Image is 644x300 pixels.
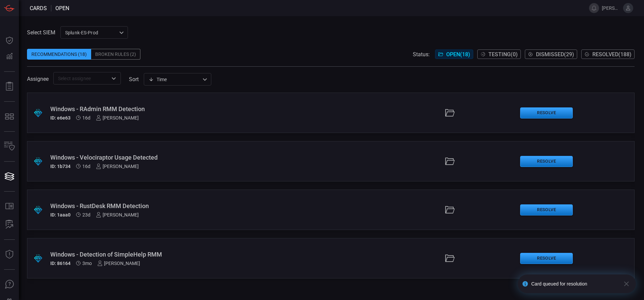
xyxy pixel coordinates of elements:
h5: ID: 86164 [50,261,71,266]
input: Select assignee [55,74,108,82]
label: Select SIEM [27,29,55,36]
div: Windows - Detection of SimpleHelp RMM [50,251,263,258]
span: Open ( 18 ) [446,51,470,58]
span: open [55,5,69,11]
div: [PERSON_NAME] [97,261,140,266]
span: [PERSON_NAME].[PERSON_NAME] [602,5,620,11]
button: Dashboard [1,32,18,48]
button: Resolve [520,204,573,215]
button: Detections [1,48,18,65]
button: Threat Intelligence [1,246,18,263]
span: Assignee [27,76,49,82]
span: Sep 21, 2025 11:14 AM [82,212,90,218]
button: Resolve [520,253,573,264]
button: Rule Catalog [1,198,18,214]
span: Dismissed ( 29 ) [536,51,574,58]
button: Cards [1,168,18,185]
span: Jul 06, 2025 8:48 AM [82,261,92,266]
div: Broken Rules (2) [91,49,140,60]
p: Splunk-ES-Prod [65,29,117,36]
button: Open(18) [435,49,473,59]
h5: ID: 1b734 [50,164,71,169]
span: Sep 28, 2025 9:55 AM [82,115,90,121]
span: Resolved ( 188 ) [592,51,632,58]
div: Recommendations (18) [27,49,91,60]
button: Reports [1,78,18,95]
span: Status: [413,51,430,58]
div: Time [149,76,200,83]
span: Sep 28, 2025 9:55 AM [82,164,90,169]
button: MITRE - Detection Posture [1,108,18,125]
button: Inventory [1,138,18,155]
label: sort [129,76,139,82]
div: Card queued for resolution [531,281,618,287]
button: Resolve [520,156,573,167]
span: Testing ( 0 ) [488,51,518,58]
div: Windows - RAdmin RMM Detection [50,105,263,112]
button: Open [109,74,118,83]
button: ALERT ANALYSIS [1,216,18,233]
button: Dismissed(29) [525,49,577,59]
h5: ID: e6e63 [50,115,71,121]
button: Testing(0) [477,49,521,59]
button: Resolve [520,107,573,119]
div: Windows - RustDesk RMM Detection [50,202,263,209]
div: [PERSON_NAME] [96,212,139,218]
div: [PERSON_NAME] [96,164,139,169]
button: Ask Us A Question [1,276,18,293]
div: Windows - Velociraptor Usage Detected [50,154,263,161]
span: Cards [30,5,47,11]
button: Resolved(188) [581,49,635,59]
div: [PERSON_NAME] [96,115,139,121]
h5: ID: 1aaa0 [50,212,71,218]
